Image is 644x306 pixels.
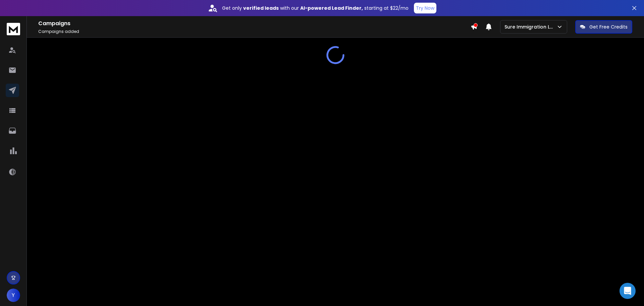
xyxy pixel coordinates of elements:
[243,5,279,11] strong: verified leads
[38,29,471,34] p: Campaigns added
[7,23,20,35] img: logo
[416,5,434,11] p: Try Now
[300,5,363,11] strong: AI-powered Lead Finder,
[414,3,436,13] button: Try Now
[38,19,471,28] h1: Campaigns
[620,283,636,299] div: Open Intercom Messenger
[7,289,20,302] button: Y
[222,5,409,11] p: Get only with our starting at $22/mo
[589,24,628,30] p: Get Free Credits
[575,20,632,34] button: Get Free Credits
[504,24,556,30] p: Sure Immigration LTD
